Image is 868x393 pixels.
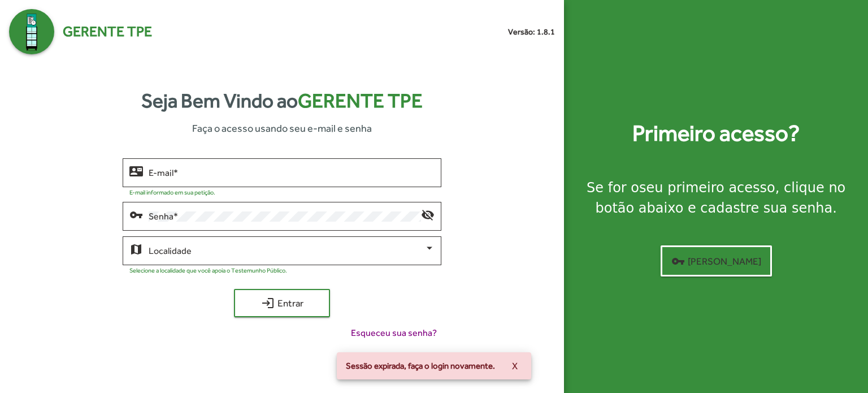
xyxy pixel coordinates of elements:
[671,251,761,271] span: [PERSON_NAME]
[141,86,423,116] strong: Seja Bem Vindo ao
[671,254,685,268] mat-icon: vpn_key
[421,208,435,221] mat-icon: visibility_off
[351,326,437,340] span: Esqueceu sua senha?
[129,208,143,221] mat-icon: vpn_key
[234,289,330,317] button: Entrar
[503,356,527,376] button: X
[578,178,854,218] div: Se for o , clique no botão abaixo e cadastre sua senha.
[129,189,215,196] mat-hint: E-mail informado em sua petição.
[639,180,775,196] strong: seu primeiro acesso
[63,21,152,42] span: Gerente TPE
[298,89,423,112] span: Gerente TPE
[346,360,495,372] span: Sessão expirada, faça o login novamente.
[512,356,518,376] span: X
[244,293,320,313] span: Entrar
[661,245,772,277] button: [PERSON_NAME]
[632,116,800,150] strong: Primeiro acesso?
[192,120,372,136] span: Faça o acesso usando seu e-mail e senha
[129,242,143,256] mat-icon: map
[261,296,275,310] mat-icon: login
[129,267,287,274] mat-hint: Selecione a localidade que você apoia o Testemunho Público.
[508,26,555,38] small: Versão: 1.8.1
[129,164,143,178] mat-icon: contact_mail
[9,9,54,54] img: Logo Gerente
